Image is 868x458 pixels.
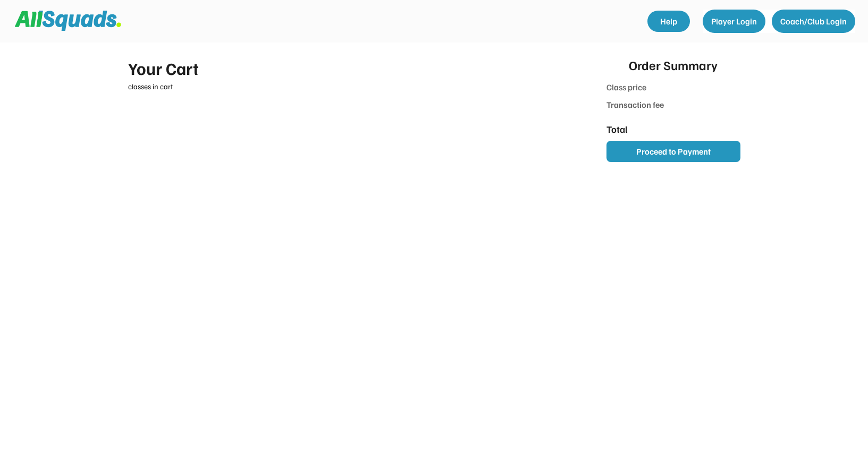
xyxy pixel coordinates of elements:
div: classes in cart [128,81,568,92]
div: Class price [606,81,665,95]
div: Order Summary [629,55,718,74]
button: Coach/Club Login [772,10,855,33]
div: Your Cart [128,55,568,81]
a: Help [647,11,690,32]
div: Total [606,122,665,137]
div: Transaction fee [606,98,665,111]
img: Squad%20Logo.svg [15,11,121,31]
button: Player Login [703,10,765,33]
button: Proceed to Payment [606,141,740,162]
